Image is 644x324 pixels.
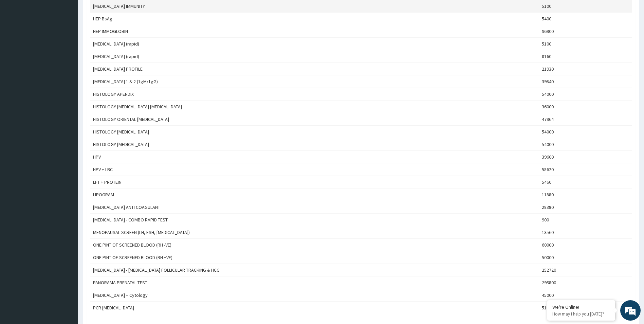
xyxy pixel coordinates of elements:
[90,289,539,302] td: [MEDICAL_DATA] + Cytology
[539,126,632,138] td: 54000
[90,50,539,63] td: [MEDICAL_DATA] (rapid)
[90,251,539,264] td: ONE PINT OF SCREENED BLOOD (RH +VE)
[90,226,539,239] td: MENOPAUSAL SCREEN (LH, FSH, [MEDICAL_DATA])
[539,239,632,251] td: 60000
[90,176,539,188] td: LFT + PROTEIN
[90,302,539,314] td: PCR [MEDICAL_DATA]
[539,63,632,75] td: 21930
[539,38,632,50] td: 5100
[539,188,632,201] td: 11880
[539,276,632,289] td: 295800
[539,226,632,239] td: 13560
[90,276,539,289] td: PANORAMA PRENATAL TEST
[3,185,129,209] textarea: Type your message and hit 'Enter'
[539,75,632,88] td: 39840
[539,201,632,214] td: 28380
[552,304,610,310] div: We're Online!
[539,101,632,113] td: 36000
[539,25,632,38] td: 96900
[90,151,539,163] td: HPV
[539,88,632,101] td: 54000
[90,101,539,113] td: HISTOLOGY [MEDICAL_DATA] [MEDICAL_DATA]
[539,163,632,176] td: 58620
[552,311,610,317] p: How may I help you today?
[90,88,539,101] td: HISTOLOGY APENDIX
[539,264,632,276] td: 252720
[539,50,632,63] td: 8160
[539,289,632,302] td: 45000
[90,25,539,38] td: HEP IMMOGLOBIN
[539,138,632,151] td: 54000
[90,63,539,75] td: [MEDICAL_DATA] PROFILE
[90,38,539,50] td: [MEDICAL_DATA] (rapid)
[90,214,539,226] td: [MEDICAL_DATA] - COMBO RAPID TEST
[90,126,539,138] td: HISTOLOGY [MEDICAL_DATA]
[90,138,539,151] td: HISTOLOGY [MEDICAL_DATA]
[39,86,94,154] span: We're online!
[539,113,632,126] td: 47964
[111,3,128,20] div: Minimize live chat window
[90,264,539,276] td: [MEDICAL_DATA] - [MEDICAL_DATA] FOLLICULAR TRACKING & HCG
[90,113,539,126] td: HISTOLOGY ORIENTAL [MEDICAL_DATA]
[539,151,632,163] td: 39600
[90,13,539,25] td: HEP BsAg
[90,163,539,176] td: HPV + LBC
[539,176,632,188] td: 5460
[539,214,632,226] td: 900
[90,201,539,214] td: [MEDICAL_DATA] ANTI COAGULANT
[539,251,632,264] td: 50000
[90,188,539,201] td: LIPOGRAM
[90,75,539,88] td: [MEDICAL_DATA] 1 & 2 (1gM/1gG)
[539,13,632,25] td: 5400
[35,38,114,47] div: Chat with us now
[90,239,539,251] td: ONE PINT OF SCREENED BLOOD (RH -VE)
[13,34,27,51] img: d_794563401_company_1708531726252_794563401
[539,302,632,314] td: 51000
